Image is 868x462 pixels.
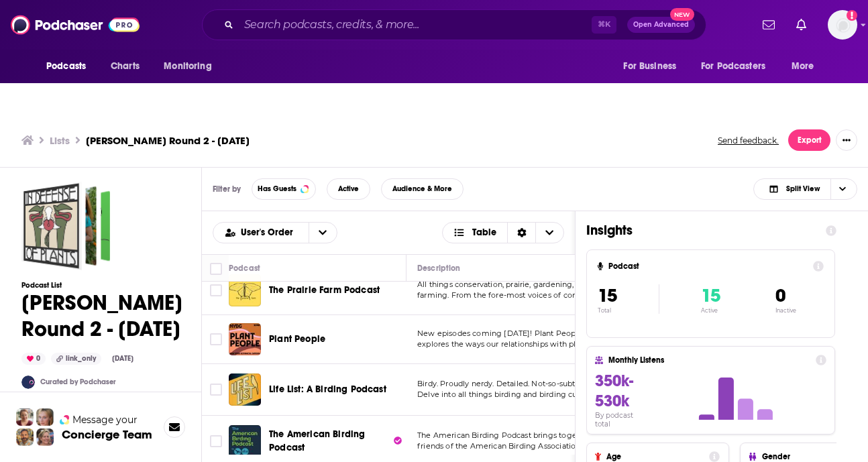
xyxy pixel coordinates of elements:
span: Birdy. Proudly nerdy. Detailed. Not-so-subtly obsessive. [417,379,621,388]
div: Sort Direction [507,223,535,243]
img: Podchaser - Follow, Share and Rate Podcasts [11,12,140,38]
button: open menu [782,54,831,79]
span: Active [338,185,359,192]
button: Show profile menu [828,10,857,40]
span: 0 [775,284,785,307]
a: David Mizejewski Round 2 - Sept 29, 2025 [21,182,110,270]
span: For Podcasters [701,57,765,76]
img: Life List: A Birding Podcast [229,373,261,406]
h4: By podcast total [595,411,650,428]
span: New [670,8,694,21]
a: Show notifications dropdown [757,13,780,36]
svg: Add a profile image [847,10,857,21]
span: Open Advanced [633,21,689,28]
h1: [PERSON_NAME] Round 2 - [DATE] [21,290,182,342]
span: Message your [72,413,138,426]
h4: Podcast [608,262,808,271]
h4: Monthly Listens [608,355,810,365]
h3: Concierge Team [62,428,152,441]
a: Charts [102,54,148,79]
span: Table [472,228,496,237]
button: Export [788,129,830,151]
span: New episodes coming [DATE]! Plant People [417,329,583,338]
h1: Insights [586,222,815,239]
span: Plant People [269,333,325,345]
p: Inactive [775,307,796,314]
button: Active [327,178,370,200]
div: [DATE] [107,353,139,364]
img: The Prairie Farm Podcast [229,274,261,306]
h3: Filter by [213,184,241,194]
img: ConnectPod [21,376,35,389]
h2: Choose List sort [213,222,337,243]
span: More [792,57,814,76]
h2: Choose View [442,222,565,243]
img: The American Birding Podcast [229,425,261,457]
a: Show notifications dropdown [791,13,812,36]
img: User Profile [828,10,857,40]
span: The American Birding Podcast brings together staff and [417,430,626,440]
span: Split View [786,185,820,192]
span: ⌘ K [592,16,616,34]
p: Total [598,307,659,314]
span: farming. From the fore-most voices of conservatio [417,290,606,300]
a: Plant People [269,333,325,346]
span: Delve into all things birding and birding culture wi [417,390,606,399]
button: open menu [309,223,337,243]
button: Open AdvancedNew [627,17,695,33]
span: Toggle select row [210,333,222,345]
span: 15 [598,284,617,307]
a: The American Birding Podcast [269,428,402,455]
span: 15 [701,284,720,307]
button: Send feedback. [714,135,783,146]
button: Choose View [753,178,857,200]
div: Search podcasts, credits, & more... [202,9,706,40]
button: open menu [692,54,785,79]
h4: Age [606,452,704,461]
span: 350k-530k [595,371,633,411]
span: Toggle select row [210,384,222,396]
button: open menu [213,228,309,237]
img: Jules Profile [36,408,54,426]
span: explores the ways our relationships with plants are [417,339,605,349]
span: The American Birding Podcast [269,428,365,453]
img: Plant People [229,323,261,355]
span: Audience & More [392,185,452,192]
p: Active [701,307,720,314]
button: open menu [614,54,693,79]
h3: [PERSON_NAME] Round 2 - [DATE] [86,134,250,147]
div: 0 [21,353,46,365]
span: Charts [111,57,140,76]
button: Show More Button [836,129,857,151]
button: Has Guests [252,178,316,200]
h3: Podcast List [21,281,182,290]
a: Curated by Podchaser [40,378,116,386]
img: Barbara Profile [36,428,54,446]
a: Life List: A Birding Podcast [269,383,386,396]
span: Has Guests [258,185,296,192]
span: User's Order [241,228,298,237]
input: Search podcasts, credits, & more... [239,14,592,36]
a: The Prairie Farm Podcast [269,284,380,297]
span: For Business [623,57,676,76]
span: friends of the American Birding Association as we [417,441,604,451]
button: open menu [37,54,103,79]
a: Lists [50,134,70,147]
span: Toggle select row [210,435,222,447]
span: The Prairie Farm Podcast [269,284,380,296]
img: Sydney Profile [16,408,34,426]
img: Jon Profile [16,428,34,446]
span: All things conservation, prairie, gardening, hunting, and [417,280,623,289]
div: Podcast [229,260,260,276]
div: link_only [51,353,101,365]
span: Podcasts [46,57,86,76]
span: Toggle select row [210,284,222,296]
